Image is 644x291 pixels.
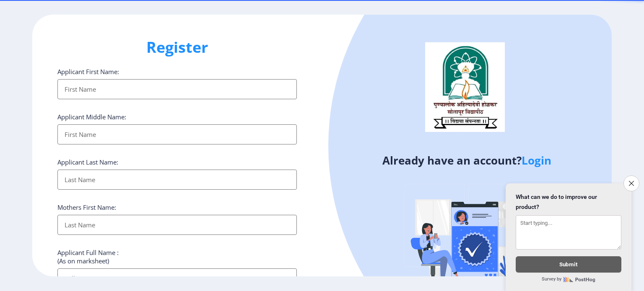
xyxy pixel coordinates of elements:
label: Applicant Full Name : (As on marksheet) [57,248,119,265]
img: logo [425,42,505,132]
input: Last Name [57,215,297,235]
h1: Register [57,37,297,57]
label: Applicant Middle Name: [57,113,126,121]
label: Applicant Last Name: [57,158,118,166]
input: Full Name [57,268,297,288]
input: First Name [57,79,297,99]
h4: Already have an account? [328,154,605,167]
label: Mothers First Name: [57,203,116,211]
label: Applicant First Name: [57,67,119,76]
a: Login [522,153,551,168]
input: First Name [57,124,297,144]
input: Last Name [57,170,297,190]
